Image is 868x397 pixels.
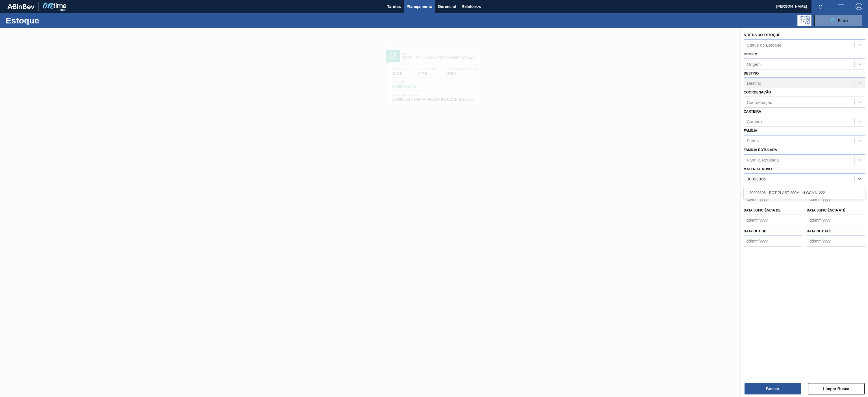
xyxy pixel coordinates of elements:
[807,194,865,205] input: dd/mm/yyyy
[747,42,782,47] div: Status do Estoque
[744,71,759,75] label: Destino
[744,194,802,205] input: dd/mm/yyyy
[744,110,761,114] label: Carteira
[744,148,777,152] label: Família Rotulada
[744,208,781,212] label: Data suficiência de
[807,229,831,233] label: Data out até
[744,235,802,247] input: dd/mm/yyyy
[438,3,456,10] span: Gerencial
[744,229,766,233] label: Data out de
[744,52,758,56] label: Origem
[6,17,96,24] h1: Estoque
[744,187,865,198] div: 30003806 - ROT PLAST 200ML H GCA NIV22
[744,33,780,37] label: Status do Estoque
[797,15,811,26] div: Pogramando: nenhum usuário selecionado
[747,62,761,66] div: Origem
[747,119,762,124] div: Carteira
[387,3,401,10] span: Tarefas
[807,235,865,247] input: dd/mm/yyyy
[747,157,779,162] div: Família Rotulada
[744,215,802,226] input: dd/mm/yyyy
[807,208,845,212] label: Data suficiência até
[744,129,757,133] label: Família
[462,3,481,10] span: Relatórios
[814,15,862,26] button: Filtro
[744,90,771,94] label: Coordenação
[747,138,761,143] div: Família
[856,3,862,10] img: Logout
[7,4,34,9] img: TNhmsLtSVTkK8tSr43FrP2fwEKptu5GPRR3wAAAABJRU5ErkJggg==
[407,3,432,10] span: Planejamento
[744,167,772,171] label: Material ativo
[811,3,830,10] button: Notificações
[747,100,772,105] div: Coordenação
[837,3,844,10] img: userActions
[807,215,865,226] input: dd/mm/yyyy
[838,18,848,23] span: Filtro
